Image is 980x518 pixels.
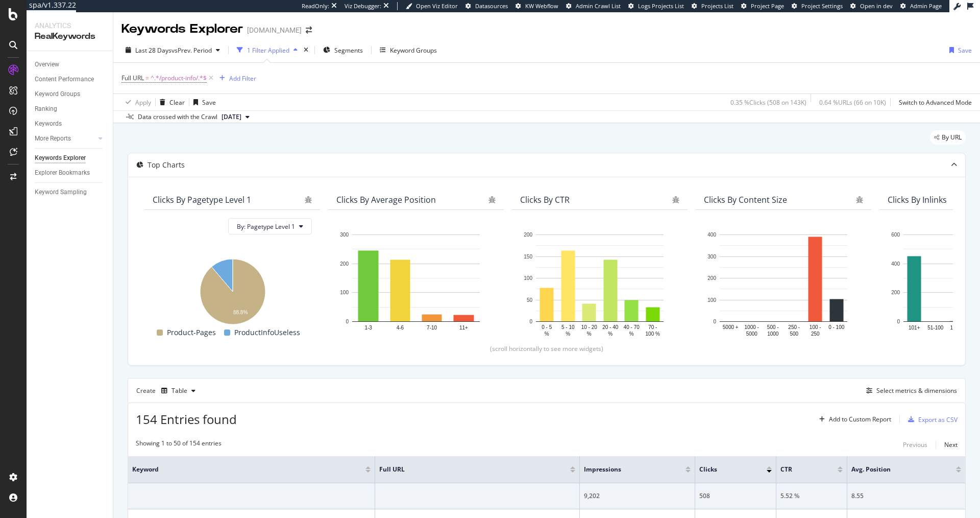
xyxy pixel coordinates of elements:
[305,196,312,203] div: bug
[587,331,592,337] text: %
[35,89,80,100] div: Keyword Groups
[406,2,458,10] a: Open Viz Editor
[35,168,106,178] a: Explorer Bookmarks
[135,98,151,107] div: Apply
[524,232,532,238] text: 200
[35,104,106,114] a: Ranking
[169,98,185,107] div: Clear
[704,229,863,339] svg: A chart.
[35,187,106,198] a: Keyword Sampling
[851,491,961,501] div: 8.55
[891,290,900,296] text: 200
[707,254,716,260] text: 300
[876,386,957,395] div: Select metrics & dimensions
[336,229,496,339] svg: A chart.
[340,261,349,267] text: 200
[459,325,468,331] text: 11+
[229,74,256,83] div: Add Filter
[909,325,920,331] text: 101+
[624,324,640,330] text: 40 - 70
[171,46,212,55] span: vs Prev. Period
[542,324,552,330] text: 0 - 5
[751,2,784,10] span: Project Page
[138,112,217,122] div: Data crossed with the Crawl
[35,59,106,70] a: Overview
[340,290,349,296] text: 100
[237,222,295,231] span: By: Pagetype Level 1
[35,74,94,85] div: Content Performance
[376,42,441,58] button: Keyword Groups
[524,275,532,281] text: 100
[767,324,779,330] text: 500 -
[699,465,752,474] span: Clicks
[121,42,224,58] button: Last 28 DaysvsPrev. Period
[862,385,957,397] button: Select metrics & dimensions
[895,94,972,110] button: Switch to Advanced Mode
[167,326,216,339] span: Product-Pages
[646,331,660,337] text: 100 %
[767,331,779,337] text: 1000
[566,331,570,337] text: %
[516,2,558,10] a: KW Webflow
[790,331,798,337] text: 500
[153,254,312,326] div: A chart.
[35,133,71,144] div: More Reports
[171,388,187,394] div: Table
[336,195,436,205] div: Clicks By Average Position
[215,72,256,84] button: Add Filter
[379,465,555,474] span: Full URL
[345,2,381,10] div: Viz Debugger:
[576,2,621,10] span: Admin Crawl List
[944,440,958,449] div: Next
[121,20,243,38] div: Keywords Explorer
[904,411,958,428] button: Export as CSV
[704,195,787,205] div: Clicks By Content Size
[792,2,843,10] a: Project Settings
[828,324,845,330] text: 0 - 100
[701,2,733,10] span: Projects List
[35,59,59,70] div: Overview
[810,324,821,330] text: 100 -
[302,45,310,55] div: times
[35,168,90,178] div: Explorer Bookmarks
[202,98,216,107] div: Save
[35,119,62,129] div: Keywords
[850,2,893,10] a: Open in dev
[918,415,958,424] div: Export as CSV
[222,112,241,122] span: 2025 Sep. 6th
[602,324,619,330] text: 20 - 40
[156,94,185,110] button: Clear
[584,465,670,474] span: Impressions
[136,383,200,399] div: Create
[135,46,171,55] span: Last 28 Days
[488,196,496,203] div: bug
[903,440,927,449] div: Previous
[746,331,758,337] text: 5000
[121,94,151,110] button: Apply
[35,119,106,129] a: Keywords
[930,130,966,145] div: legacy label
[958,46,972,55] div: Save
[860,2,893,10] span: Open in dev
[900,2,942,10] a: Admin Page
[319,42,367,58] button: Segments
[35,89,106,100] a: Keyword Groups
[927,325,944,331] text: 51-100
[745,324,759,330] text: 1000 -
[608,331,612,337] text: %
[545,331,549,337] text: %
[465,2,508,10] a: Datasources
[148,160,185,170] div: Top Charts
[520,229,679,339] svg: A chart.
[35,153,86,163] div: Keywords Explorer
[364,325,372,331] text: 1-3
[121,74,144,82] span: Full URL
[35,74,106,85] a: Content Performance
[707,232,716,238] text: 400
[888,195,947,205] div: Clicks By Inlinks
[346,319,349,324] text: 0
[699,491,772,501] div: 508
[899,98,972,107] div: Switch to Advanced Mode
[427,325,437,331] text: 7-10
